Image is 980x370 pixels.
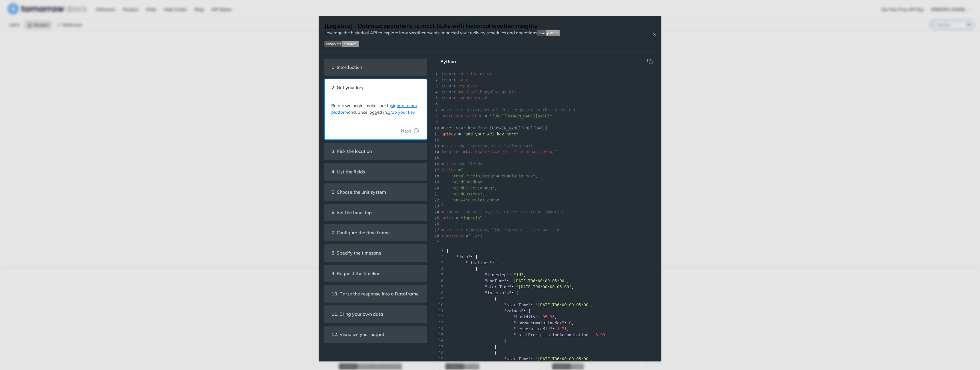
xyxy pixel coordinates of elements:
div: 13 [433,143,439,149]
span: ] [441,204,444,208]
span: 10 [433,302,445,308]
span: , [441,186,497,190]
div: 23 [433,203,439,209]
section: 5. Choose the unit system [324,183,427,201]
span: pytz [458,78,468,82]
span: # pick the location, as a latlong pair [441,144,533,148]
div: { [433,296,661,302]
div: : [ [433,260,661,266]
div: 15 [433,155,439,161]
div: : , [433,278,661,284]
span: = [458,168,461,172]
span: "startTime" [504,303,531,307]
span: 8 [433,290,445,296]
span: "values" [504,309,523,313]
span: 7 [433,284,445,290]
span: 2 [433,254,445,260]
span: "add your API key here" [463,132,519,136]
span: 0 [569,321,571,325]
span: - [511,150,513,154]
p: Leverage the historical API to explore how weather events impacted your delivery schedules and op... [324,30,560,36]
span: "[DATE]T06:00:00-05:00" [535,357,591,361]
span: as [480,72,485,76]
span: , [441,174,538,178]
span: 5 [433,272,445,278]
div: 1 [433,71,439,77]
div: { [433,350,661,356]
div: : , [433,302,661,308]
section: 8. Specify the timezone [324,244,427,262]
span: import [441,84,456,88]
span: 11 [433,308,445,314]
div: 5 [433,95,439,101]
span: , [441,192,485,196]
span: # set the Historical API POST endpoint as the target URL [441,108,576,112]
span: 4 [433,266,445,272]
span: Next [401,127,411,134]
div: 9 [433,119,439,125]
span: = [465,234,468,238]
span: 5. Choose the unit system [328,187,390,198]
span: 73.68988401705542 [514,150,555,154]
section: 11. Bring your own data [324,305,427,323]
span: pyplot [485,90,499,94]
span: "data" [456,255,471,259]
span: import [441,90,456,94]
span: 10. Parse the response into a Dataframe [328,288,423,299]
span: 6 [433,278,445,284]
div: 8 [433,113,439,119]
section: 3. Pick the location [324,143,427,160]
section: 10. Parse the response into a Dataframe [324,285,427,303]
div: 27 [433,227,439,233]
div: } [433,338,661,344]
span: import [441,96,456,100]
span: "endTime" [485,279,507,283]
span: "windSpeedMax" [451,180,485,184]
span: "intervals" [485,291,511,295]
span: 13 [433,320,445,326]
span: 6. Set the timestep [328,207,376,218]
span: 95.36 [543,315,555,319]
span: as [475,96,480,100]
span: "totalPrecipitationAccumulationMax" [451,174,535,178]
span: units [441,216,453,220]
span: matplotlib [458,90,482,94]
span: "windGustMax" [451,192,483,196]
div: : [ [433,290,661,296]
img: endpoint [324,41,359,47]
span: # set the timesteps, like "current", "1h" and "1d" [441,228,562,232]
span: timesteps [441,234,463,238]
span: 19 [433,356,445,362]
h1: [Logistics] - Optimize operations to meet SLAs with historical weather insights [324,22,560,30]
img: env [537,30,560,36]
div: 19 [433,179,439,185]
span: Expand image [324,41,560,47]
span: 12 [433,314,445,320]
div: 20 [433,185,439,191]
span: # get your key from [DOMAIN_NAME][URL][DATE] [441,126,547,130]
span: dt [487,72,492,76]
span: import [441,72,456,76]
span: = [485,114,487,118]
span: [ [441,168,463,172]
span: "windDirectionAvg" [451,186,495,190]
span: 3 [433,260,445,266]
section: 6. Set the timestep [324,204,427,221]
span: as [502,90,507,94]
span: 12. Visualize your output [328,329,388,340]
button: Next [396,125,424,137]
div: : { [433,308,661,314]
span: 7. Configure the time frame [328,227,394,238]
div: 4 [433,89,439,95]
div: 22 [433,197,439,203]
span: 6.93 [596,333,605,337]
div: 12 [433,137,439,143]
div: 10 [433,125,439,131]
div: 11 [433,131,439,137]
button: Close Recipe [650,31,658,37]
section: 9. Request the timelines [324,265,427,282]
span: "[DATE]T06:00:00-05:00" [535,303,591,307]
section: 1. Intorduction [324,59,427,76]
div: { [433,266,661,272]
span: "temperatureMin" [514,327,552,331]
